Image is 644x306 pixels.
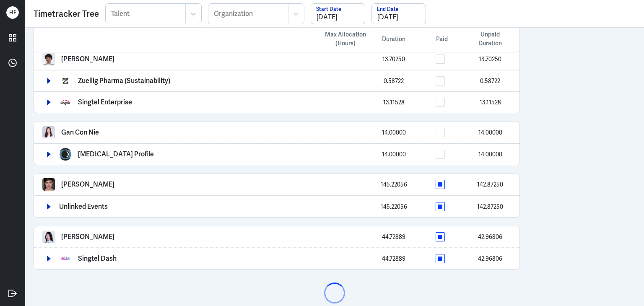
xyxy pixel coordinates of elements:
span: 142.87250 [477,181,503,188]
p: Gan Con Nie [61,129,99,136]
p: [PERSON_NAME] [61,233,114,241]
span: 145.22056 [381,203,407,210]
span: 44.72889 [382,255,405,262]
span: Unpaid Duration [469,30,511,48]
img: Zuellig Pharma (Sustainability) [59,75,72,87]
span: 13.11528 [383,99,405,106]
span: 13.11528 [480,99,501,106]
img: Arief Bahari [42,53,55,65]
div: Paid [415,35,469,44]
span: 14.00000 [478,129,502,136]
span: 142.87250 [477,203,503,210]
img: Singtel Enterprise [59,96,72,109]
div: Max Allocation (Hours) [318,30,373,48]
span: 42.96806 [478,255,502,262]
p: Unlinked Events [59,203,108,210]
span: Duration [382,35,405,44]
span: 14.00000 [382,129,406,136]
span: 13.70250 [382,55,405,63]
p: Singtel Enterprise [78,99,132,106]
img: Lucy Koleva [42,178,55,191]
span: 13.70250 [479,55,501,63]
p: [MEDICAL_DATA] Profile [78,150,154,158]
input: End Date [372,4,426,24]
img: Myopia Profile [59,148,72,161]
span: 14.00000 [478,150,502,158]
span: 0.58722 [384,77,404,85]
span: 145.22056 [381,181,407,188]
p: Zuellig Pharma (Sustainability) [78,77,170,85]
img: Singtel Dash [59,252,72,265]
p: Singtel Dash [78,255,117,262]
div: H F [6,6,19,19]
div: Timetracker Tree [34,8,99,20]
span: 0.58722 [480,77,500,85]
span: 14.00000 [382,150,406,158]
input: Start Date [311,4,365,24]
img: Lei Wang [42,231,55,243]
p: [PERSON_NAME] [61,55,114,63]
p: [PERSON_NAME] [61,181,114,188]
span: 44.72889 [382,233,405,241]
img: Gan Con Nie [42,126,55,139]
span: 42.96806 [478,233,502,241]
